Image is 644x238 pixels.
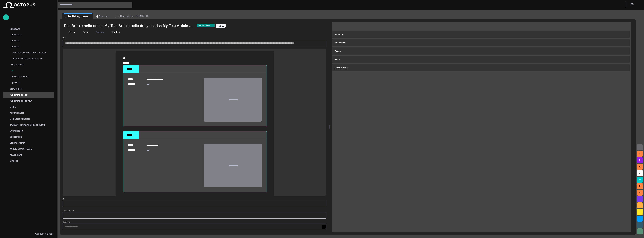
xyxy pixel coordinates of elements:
[637,183,643,189] button: P
[11,39,48,42] p: Channel 2
[10,135,22,138] p: Social Media
[10,117,30,120] p: Media-test with filter
[3,116,54,122] div: Media-test with filter
[10,93,27,96] p: Publishing queue
[120,15,148,18] span: Channel 1 p...10 09:57:18
[11,63,48,66] p: Not scheduled
[10,99,32,102] p: Publishing queue KKK
[10,87,22,90] p: Story folders
[99,15,109,18] span: New view
[11,75,48,78] p: Rundown -NAMED
[10,129,23,132] p: My OctopusX
[3,26,54,164] ul: main menu
[93,13,115,19] div: NNew view
[3,146,54,152] div: [URL][DOMAIN_NAME]
[628,2,642,7] button: PD
[11,45,48,48] p: Channel 1
[3,122,54,128] div: [PERSON_NAME]'s media (playout)
[10,147,32,150] p: [URL][DOMAIN_NAME]
[64,15,66,18] p: S
[11,33,48,36] p: Channel 24
[631,3,634,6] p: P D
[10,159,18,162] p: Octopus
[7,56,54,62] div: peterRundwon [DATE] 09:57:18
[3,104,54,110] div: Media
[637,190,643,196] button: U
[13,57,54,60] p: peterRundwon [DATE] 09:57:18
[637,151,643,157] button: A
[7,50,54,56] div: [PERSON_NAME] [DATE] 13:29:29
[10,141,25,144] p: Editorial Admin
[637,157,643,163] button: F
[10,105,16,108] p: Media
[3,2,35,8] img: Octopus News Room
[637,177,643,183] button: M
[10,153,22,156] p: AI Assistant
[3,231,54,237] button: Collapse sidebar
[68,15,88,18] span: Publishing queue
[62,13,93,19] div: SPublishing queue
[115,13,154,19] div: RChannel 1 p...10 09:57:18
[10,27,20,30] p: Rundowns
[116,15,119,18] p: R
[637,170,643,176] button: L
[637,164,643,170] button: K
[11,69,54,72] p: List
[3,152,54,158] div: AI Assistant
[10,123,45,126] p: [PERSON_NAME]'s media (playout)
[3,92,54,98] div: Publishing queue
[95,15,98,18] p: N
[35,232,53,236] p: Collapse sidebar
[10,111,24,114] p: Administration
[13,51,54,54] p: [PERSON_NAME] [DATE] 13:29:29
[5,68,54,74] div: List
[3,158,54,164] div: Octopus
[11,81,48,84] p: Upcoming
